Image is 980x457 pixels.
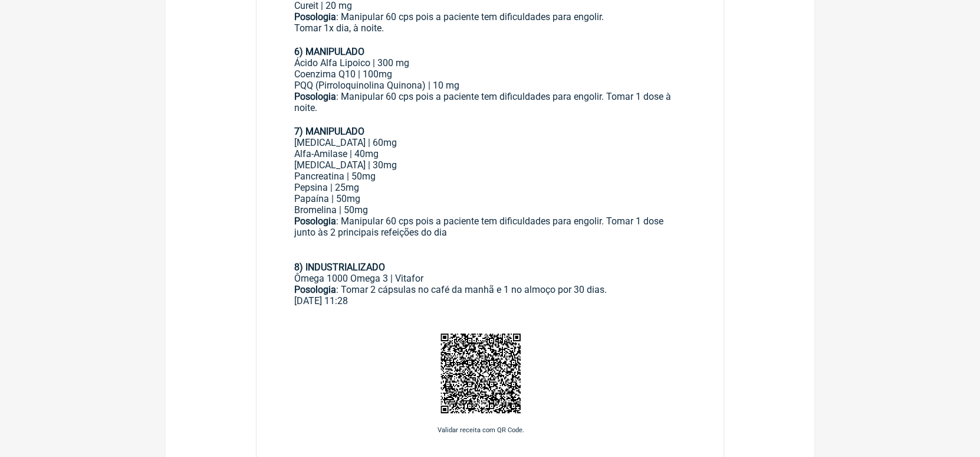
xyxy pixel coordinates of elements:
strong: 8) INDUSTRIALIZADO [294,262,385,273]
div: Ácido Alfa Lipoico | 300 mg Coenzima Q10 | 100mg PQQ (Pirroloquinolina Quinona) | 10 mg : Manipul... [294,57,686,137]
div: Papaína | 50mg [294,193,686,204]
strong: Posologia [294,91,336,102]
strong: 7) MANIPULADO [294,126,364,137]
div: [DATE] 11:28 [294,295,686,306]
div: [MEDICAL_DATA] | 30mg [294,159,686,171]
p: Validar receita com QR Code. [256,426,705,434]
div: : Manipular 60 cps pois a paciente tem dificuldades para engolir. Tomar 1x dia, à noite. ㅤ [294,11,686,46]
strong: 6) MANIPULADO [294,46,364,57]
div: : Tomar 2 cápsulas no café da manhã e 1 no almoço por 30 dias. [294,284,686,295]
div: : Manipular 60 cps pois a paciente tem dificuldades para engolir. Tomar 1 dose junto às 2 princip... [294,216,686,273]
div: Bromelina | 50mg [294,204,686,216]
div: [MEDICAL_DATA] | 60mg [294,137,686,148]
strong: Posologia [294,216,336,227]
div: Pepsina | 25mg [294,182,686,193]
strong: Posologia [294,284,336,295]
div: Ômega 1000 Omega 3 | Vitafor [294,273,686,284]
div: Alfa-Amilase | 40mg [294,148,686,159]
div: Pancreatina | 50mg [294,171,686,182]
strong: Posologia [294,11,336,22]
img: pK6H8ArVsU5zV2NdkAAAAASUVORK5CYII= [436,329,525,417]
